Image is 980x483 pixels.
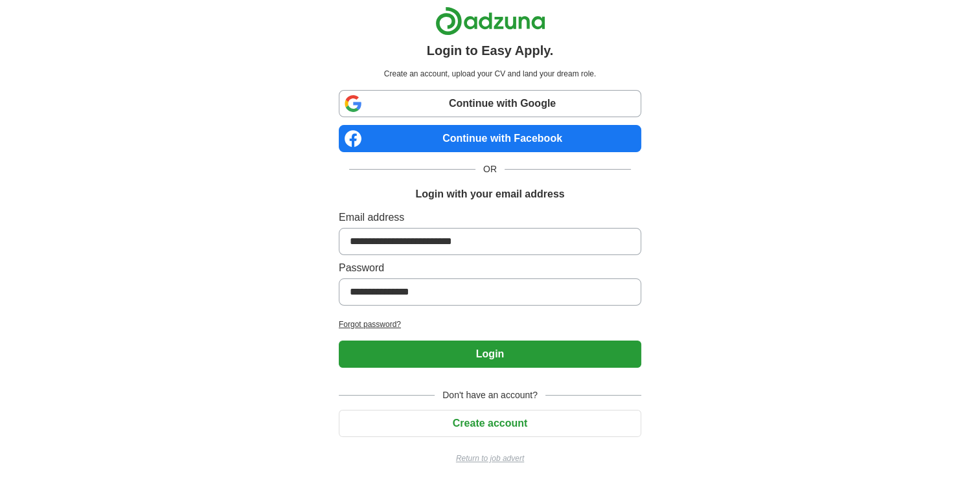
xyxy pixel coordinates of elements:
[339,453,641,464] a: Return to job advert
[435,388,545,402] span: Don't have an account?
[339,210,641,225] label: Email address
[341,68,639,80] p: Create an account, upload your CV and land your dream role.
[339,90,641,117] a: Continue with Google
[427,41,554,60] h1: Login to Easy Apply.
[415,186,564,202] h1: Login with your email address
[339,260,641,276] label: Password
[339,125,641,152] a: Continue with Facebook
[339,418,641,429] a: Create account
[339,319,641,330] a: Forgot password?
[435,6,545,36] img: Adzuna logo
[339,341,641,368] button: Login
[475,163,505,176] span: OR
[339,410,641,437] button: Create account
